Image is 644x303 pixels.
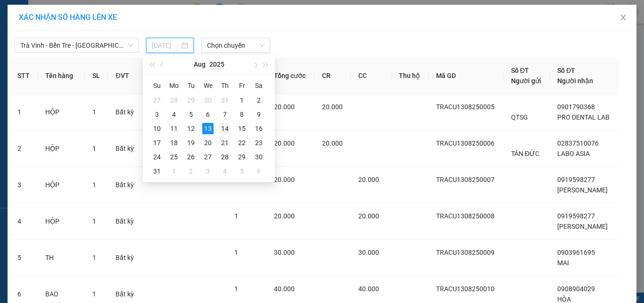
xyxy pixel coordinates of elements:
[557,139,599,147] span: 02837510076
[38,94,85,130] td: HỘP
[511,77,541,85] span: Người gửi
[194,55,206,74] button: Aug
[168,165,180,177] div: 1
[199,78,216,93] th: We
[182,164,199,178] td: 2025-09-02
[168,137,180,148] div: 18
[557,103,595,111] span: 0901790368
[199,121,216,136] td: 2025-08-13
[185,137,197,148] div: 19
[236,165,248,177] div: 5
[358,285,379,293] span: 40.000
[199,107,216,121] td: 2025-08-06
[202,165,214,177] div: 3
[38,130,85,167] td: HỘP
[185,109,197,120] div: 5
[253,95,264,106] div: 2
[234,212,238,220] span: 1
[108,94,142,130] td: Bất kỳ
[60,62,73,72] span: CC :
[185,151,197,163] div: 26
[165,121,182,136] td: 2025-08-11
[322,139,343,147] span: 20.000
[19,13,117,22] span: XÁC NHẬN SỐ HÀNG LÊN XE
[358,212,379,220] span: 20.000
[182,136,199,150] td: 2025-08-19
[202,137,214,148] div: 20
[151,123,163,134] div: 10
[557,223,608,230] span: [PERSON_NAME]
[149,78,165,93] th: Su
[253,123,264,134] div: 16
[436,249,495,256] span: TRACU1308250009
[274,212,295,220] span: 20.000
[182,121,199,136] td: 2025-08-12
[202,151,214,163] div: 27
[168,95,180,106] div: 28
[358,249,379,256] span: 30.000
[185,95,197,106] div: 29
[233,107,250,121] td: 2025-08-08
[38,203,85,240] td: HỘP
[250,150,267,164] td: 2025-08-30
[38,167,85,203] td: HỘP
[199,150,216,164] td: 2025-08-27
[557,77,593,85] span: Người nhận
[234,285,238,293] span: 1
[429,58,504,94] th: Mã GD
[219,123,231,134] div: 14
[274,139,295,147] span: 20.000
[216,164,233,178] td: 2025-09-04
[314,58,351,94] th: CR
[557,285,595,293] span: 0908904029
[202,95,214,106] div: 30
[557,295,571,303] span: HÒA
[557,259,569,267] span: MAI
[351,58,391,94] th: CC
[219,109,231,120] div: 7
[199,164,216,178] td: 2025-09-03
[511,113,528,121] span: QTSG
[250,93,267,107] td: 2025-08-02
[209,55,224,74] button: 2025
[436,176,495,183] span: TRACU1308250007
[149,93,165,107] td: 2025-07-27
[92,290,96,298] span: 1
[250,121,267,136] td: 2025-08-16
[216,136,233,150] td: 2025-08-21
[216,121,233,136] td: 2025-08-14
[250,164,267,178] td: 2025-09-06
[92,108,96,116] span: 1
[151,137,163,148] div: 17
[216,78,233,93] th: Th
[20,38,133,52] span: Trà Vinh - Bến Tre - Sài Gòn
[233,164,250,178] td: 2025-09-05
[61,29,157,41] div: SÂM NANG
[168,151,180,163] div: 25
[253,165,264,177] div: 6
[108,240,142,276] td: Bất kỳ
[250,107,267,121] td: 2025-08-09
[322,103,343,111] span: 20.000
[436,139,495,147] span: TRACU1308250006
[233,150,250,164] td: 2025-08-29
[233,93,250,107] td: 2025-08-01
[253,109,264,120] div: 9
[182,150,199,164] td: 2025-08-26
[165,78,182,93] th: Mo
[149,121,165,136] td: 2025-08-10
[92,145,96,152] span: 1
[61,8,157,29] div: [GEOGRAPHIC_DATA]
[61,8,84,18] span: Nhận:
[185,165,197,177] div: 2
[236,109,248,120] div: 8
[236,137,248,148] div: 22
[234,249,238,256] span: 1
[511,150,539,157] span: TÂN ĐỨC
[216,107,233,121] td: 2025-08-07
[250,136,267,150] td: 2025-08-23
[266,58,314,94] th: Tổng cước
[274,103,295,111] span: 20.000
[274,176,295,183] span: 20.000
[199,136,216,150] td: 2025-08-20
